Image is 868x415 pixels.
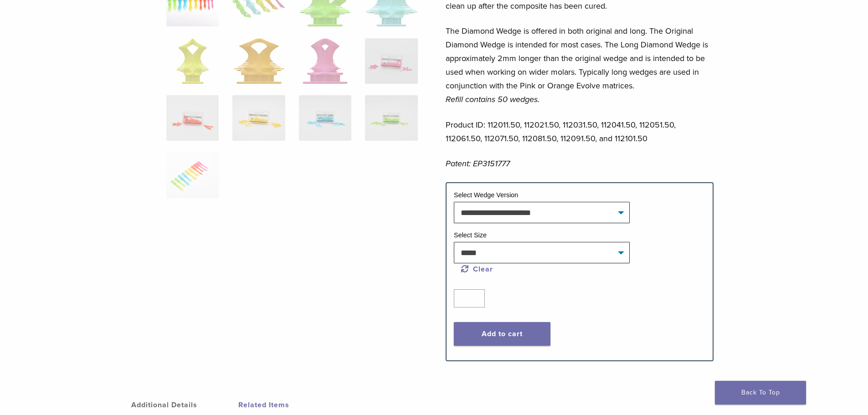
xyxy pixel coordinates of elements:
[234,38,284,84] img: Diamond Wedge and Long Diamond Wedge - Image 6
[446,118,714,145] p: Product ID: 112011.50, 112021.50, 112031.50, 112041.50, 112051.50, 112061.50, 112071.50, 112081.5...
[232,95,285,141] img: Diamond Wedge and Long Diamond Wedge - Image 10
[166,95,219,141] img: Diamond Wedge and Long Diamond Wedge - Image 9
[446,24,714,106] p: The Diamond Wedge is offered in both original and long. The Original Diamond Wedge is intended fo...
[454,191,518,199] label: Select Wedge Version
[461,265,493,274] a: Clear
[715,381,806,405] a: Back To Top
[446,159,510,169] em: Patent: EP3151777
[299,95,351,141] img: Diamond Wedge and Long Diamond Wedge - Image 11
[365,38,417,84] img: Diamond Wedge and Long Diamond Wedge - Image 8
[454,322,550,346] button: Add to cart
[454,231,487,239] label: Select Size
[176,38,209,84] img: Diamond Wedge and Long Diamond Wedge - Image 5
[303,38,348,84] img: Diamond Wedge and Long Diamond Wedge - Image 7
[365,95,417,141] img: Diamond Wedge and Long Diamond Wedge - Image 12
[166,153,219,198] img: Diamond Wedge and Long Diamond Wedge - Image 13
[446,94,539,104] em: Refill contains 50 wedges.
